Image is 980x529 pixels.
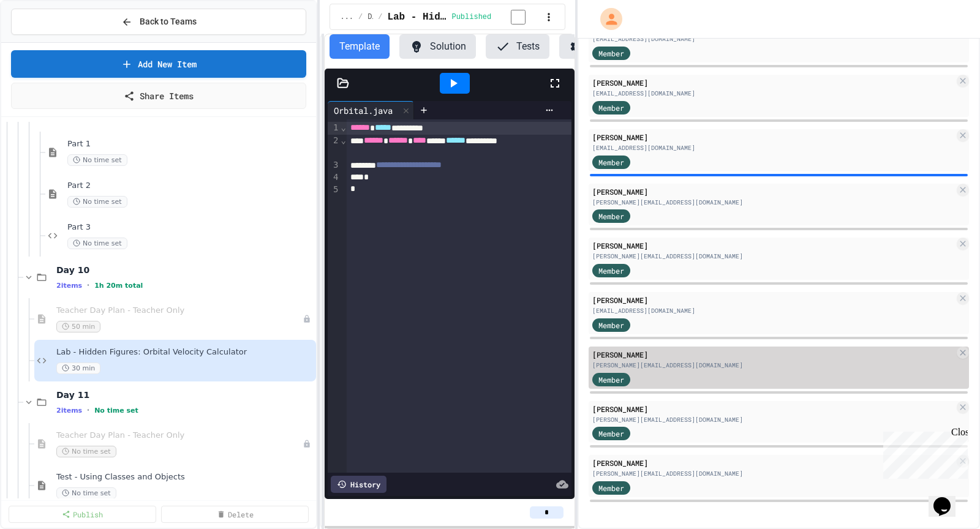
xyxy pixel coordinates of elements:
[328,122,340,134] div: 1
[598,102,624,113] span: Member
[340,135,346,145] span: Fold line
[592,77,954,88] div: [PERSON_NAME]
[387,10,447,24] span: Lab - Hidden Figures: Orbital Velocity Calculator
[67,222,314,233] span: Part 3
[592,306,954,315] div: [EMAIL_ADDRESS][DOMAIN_NAME]
[140,15,197,28] span: Back to Teams
[486,34,549,59] button: Tests
[87,405,89,415] span: •
[592,415,954,424] div: [PERSON_NAME][EMAIL_ADDRESS][DOMAIN_NAME]
[592,34,954,43] div: [EMAIL_ADDRESS][DOMAIN_NAME]
[56,472,314,482] span: Test - Using Classes and Objects
[328,159,340,171] div: 3
[378,12,382,22] span: /
[451,12,491,22] span: Published
[56,407,82,415] span: 2 items
[340,122,346,132] span: Fold line
[592,295,954,306] div: [PERSON_NAME]
[340,12,353,22] span: ...
[328,135,340,159] div: 2
[592,252,954,261] div: [PERSON_NAME][EMAIL_ADDRESS][DOMAIN_NAME]
[56,446,116,457] span: No time set
[878,427,968,479] iframe: chat widget
[592,240,954,251] div: [PERSON_NAME]
[56,321,100,332] span: 50 min
[598,157,624,168] span: Member
[598,482,624,493] span: Member
[592,457,954,468] div: [PERSON_NAME]
[331,476,386,493] div: History
[9,506,156,523] a: Publish
[592,89,954,98] div: [EMAIL_ADDRESS][DOMAIN_NAME]
[592,186,954,197] div: [PERSON_NAME]
[56,362,100,374] span: 30 min
[67,196,127,208] span: No time set
[592,469,954,478] div: [PERSON_NAME][EMAIL_ADDRESS][DOMAIN_NAME]
[330,34,390,59] button: Template
[592,143,954,152] div: [EMAIL_ADDRESS][DOMAIN_NAME]
[161,506,309,523] a: Delete
[328,101,414,119] div: Orbital.java
[303,440,311,448] div: Unpublished
[592,361,954,370] div: [PERSON_NAME][EMAIL_ADDRESS][DOMAIN_NAME]
[56,347,314,358] span: Lab - Hidden Figures: Orbital Velocity Calculator
[328,171,340,184] div: 4
[67,139,314,149] span: Part 1
[496,10,540,24] input: publish toggle
[11,9,306,35] button: Back to Teams
[328,184,340,196] div: 5
[67,154,127,166] span: No time set
[598,48,624,59] span: Member
[328,104,399,117] div: Orbital.java
[559,34,635,59] button: Settings
[592,198,954,207] div: [PERSON_NAME][EMAIL_ADDRESS][DOMAIN_NAME]
[303,315,311,323] div: Unpublished
[11,83,306,109] a: Share Items
[11,50,306,78] a: Add New Item
[5,5,85,78] div: Chat with us now!Close
[399,34,476,59] button: Solution
[451,9,540,24] div: Content is published and visible to students
[592,132,954,143] div: [PERSON_NAME]
[56,264,314,276] span: Day 10
[592,349,954,360] div: [PERSON_NAME]
[67,181,314,191] span: Part 2
[598,428,624,439] span: Member
[598,265,624,276] span: Member
[358,12,363,22] span: /
[587,5,625,33] div: My Account
[56,487,116,499] span: No time set
[94,407,138,415] span: No time set
[56,389,314,400] span: Day 11
[56,282,82,290] span: 2 items
[87,280,89,290] span: •
[67,238,127,249] span: No time set
[56,306,303,316] span: Teacher Day Plan - Teacher Only
[598,320,624,331] span: Member
[367,12,373,22] span: Day 10
[94,282,143,290] span: 1h 20m total
[592,403,954,415] div: [PERSON_NAME]
[598,211,624,222] span: Member
[929,480,968,517] iframe: chat widget
[598,374,624,385] span: Member
[56,430,303,441] span: Teacher Day Plan - Teacher Only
